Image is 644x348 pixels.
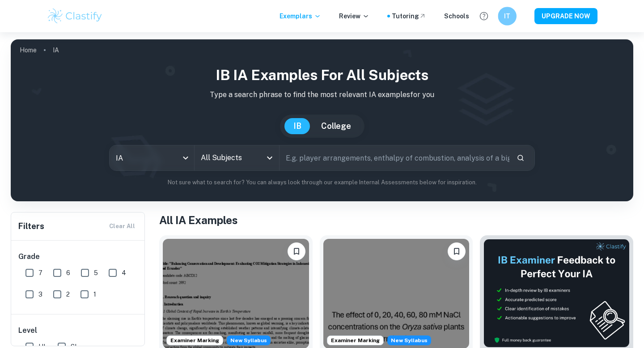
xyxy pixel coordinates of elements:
h6: Grade [18,251,138,262]
input: E.g. player arrangements, enthalpy of combustion, analysis of a big city... [280,145,509,170]
span: 6 [66,268,70,278]
a: Home [20,44,37,56]
span: 3 [38,289,42,299]
a: Schools [444,11,469,21]
img: Clastify logo [47,7,103,25]
span: New Syllabus [227,335,271,345]
h6: Level [18,325,138,336]
p: IA [53,45,59,55]
button: College [312,118,360,134]
button: Bookmark [288,242,305,260]
div: Starting from the May 2026 session, the ESS IA requirements have changed. We created this exempla... [227,335,271,345]
button: Search [513,150,528,166]
div: Starting from the May 2026 session, the ESS IA requirements have changed. We created this exempla... [387,335,431,345]
div: IA [110,145,194,170]
span: New Syllabus [387,335,431,345]
p: Review [339,11,369,21]
span: 2 [66,289,70,299]
button: UPGRADE NOW [534,8,597,24]
img: Thumbnail [483,239,630,348]
button: Help and Feedback [476,8,491,24]
button: IB [284,118,310,134]
span: Examiner Marking [327,336,383,344]
span: 7 [38,268,42,278]
p: Type a search phrase to find the most relevant IA examples for you [18,89,626,100]
a: Tutoring [392,11,426,21]
button: IT [498,7,517,25]
h6: IT [502,11,513,21]
img: profile cover [11,39,633,201]
span: 4 [122,268,126,278]
h1: IB IA examples for all subjects [18,64,626,86]
span: 1 [93,289,96,299]
span: 5 [94,268,98,278]
p: Exemplars [280,11,321,21]
button: Open [263,152,276,164]
span: Examiner Marking [167,336,223,344]
h1: All IA Examples [159,212,633,228]
h6: Filters [18,220,44,233]
button: Bookmark [448,242,466,260]
p: Not sure what to search for? You can always look through our example Internal Assessments below f... [18,178,626,187]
